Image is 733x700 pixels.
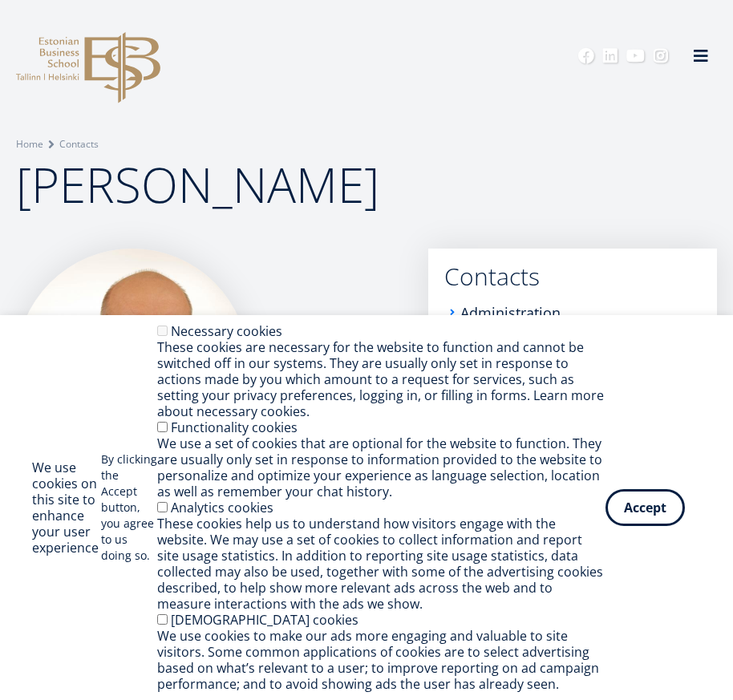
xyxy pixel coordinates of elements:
[32,459,101,556] h2: We use cookies on this site to enhance your user experience
[157,628,605,692] div: We use cookies to make our ads more engaging and valuable to site visitors. Some common applicati...
[460,305,561,321] a: Administration
[444,265,701,289] a: Contacts
[171,611,358,629] label: [DEMOGRAPHIC_DATA] cookies
[605,489,685,526] button: Accept
[171,499,273,516] label: Analytics cookies
[626,48,645,64] a: Youtube
[171,322,282,340] label: Necessary cookies
[16,152,379,217] span: [PERSON_NAME]
[157,435,605,500] div: We use a set of cookies that are optional for the website to function. They are usually only set ...
[101,451,157,564] p: By clicking the Accept button, you agree to us doing so.
[16,136,43,152] a: Home
[59,136,99,152] a: Contacts
[157,516,605,612] div: These cookies help us to understand how visitors engage with the website. We may use a set of coo...
[653,48,669,64] a: Instagram
[602,48,618,64] a: Linkedin
[157,339,605,419] div: These cookies are necessary for the website to function and cannot be switched off in our systems...
[578,48,594,64] a: Facebook
[16,249,249,481] img: Arno Almann
[171,419,298,436] label: Functionality cookies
